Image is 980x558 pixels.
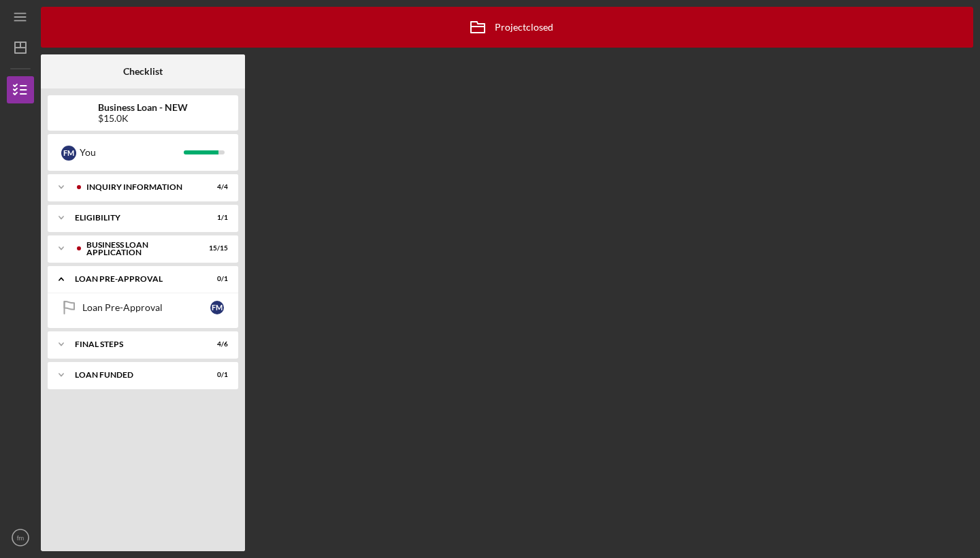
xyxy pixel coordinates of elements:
[61,146,76,161] div: f m
[203,214,228,222] div: 1 / 1
[75,214,194,222] div: ELIGIBILITY
[203,183,228,191] div: 4 / 4
[75,371,194,379] div: LOAN FUNDED
[75,340,194,348] div: FINAL STEPS
[54,294,231,321] a: Loan Pre-Approvalfm
[86,241,194,257] div: BUSINESS LOAN APPLICATION
[123,66,163,77] b: Checklist
[210,301,224,314] div: f m
[461,10,553,44] div: Project closed
[75,275,194,283] div: LOAN PRE-APPROVAL
[17,534,24,542] text: fm
[82,302,210,313] div: Loan Pre-Approval
[98,113,188,124] div: $15.0K
[7,524,34,551] button: fm
[203,371,228,379] div: 0 / 1
[80,141,184,164] div: You
[98,102,188,113] b: Business Loan - NEW
[203,275,228,283] div: 0 / 1
[203,340,228,348] div: 4 / 6
[86,183,194,191] div: INQUIRY INFORMATION
[203,244,228,252] div: 15 / 15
